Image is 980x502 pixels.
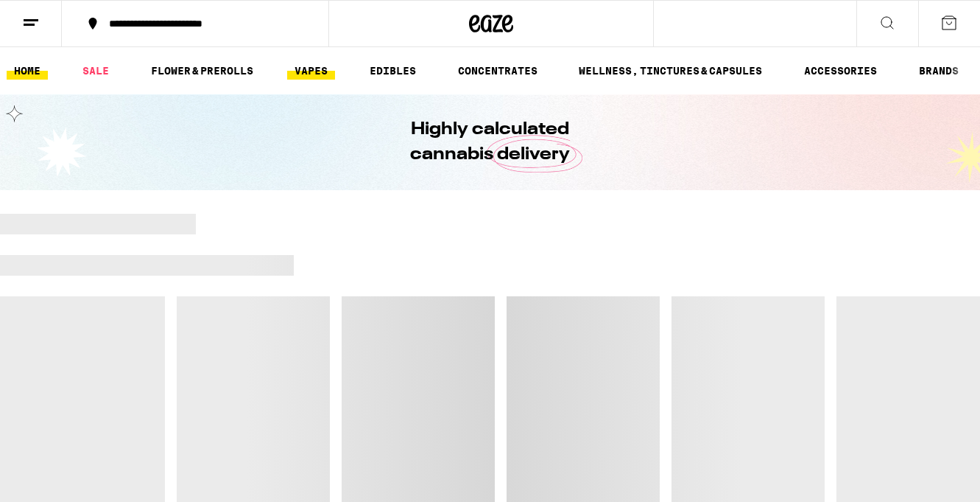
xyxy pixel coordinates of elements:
[369,117,612,167] h1: Highly calculated cannabis delivery
[797,62,884,80] a: ACCESSORIES
[75,62,116,80] a: SALE
[144,62,261,80] a: FLOWER & PREROLLS
[287,62,335,80] a: VAPES
[7,62,48,80] a: HOME
[362,62,423,80] a: EDIBLES
[451,62,545,80] a: CONCENTRATES
[571,62,769,80] a: WELLNESS, TINCTURES & CAPSULES
[912,62,966,80] a: BRANDS
[9,10,106,22] span: Hi. Need any help?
